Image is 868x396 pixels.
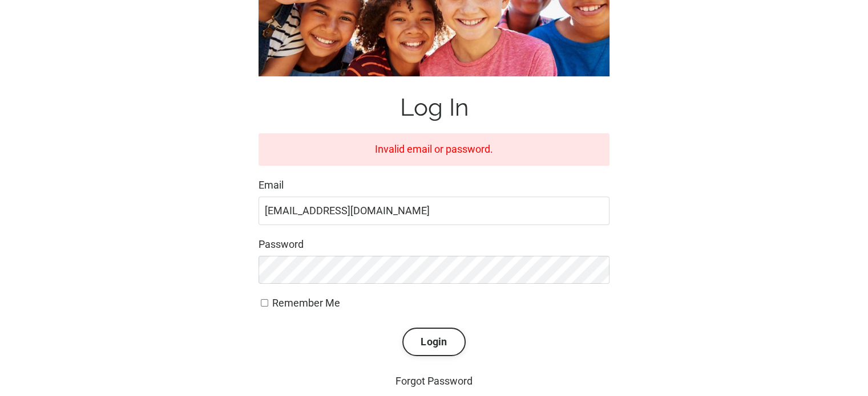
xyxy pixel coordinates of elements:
[272,297,340,309] span: Remember Me
[395,375,473,387] a: Forgot Password
[261,299,268,307] input: Remember Me
[259,133,609,166] div: Invalid email or password.
[259,177,609,194] label: Email
[402,328,465,356] button: Login
[259,236,609,253] label: Password
[259,93,609,122] h1: Log In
